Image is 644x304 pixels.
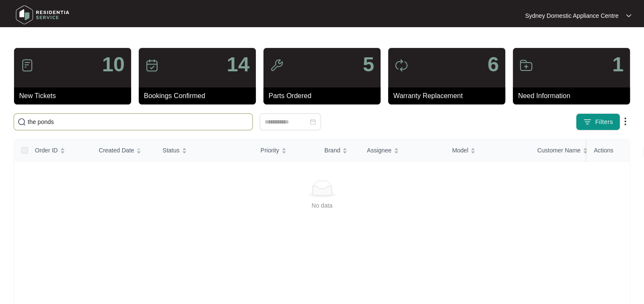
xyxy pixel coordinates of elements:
img: icon [270,59,283,72]
p: 6 [487,54,499,75]
img: icon [20,59,34,72]
img: icon [395,59,408,72]
th: Brand [318,139,360,162]
th: Status [156,139,254,162]
span: Filters [595,118,613,127]
p: New Tickets [19,91,131,101]
th: Assignee [360,139,445,162]
p: 10 [102,54,125,75]
p: 1 [612,54,624,75]
span: Priority [260,146,279,155]
img: dropdown arrow [620,116,630,127]
p: 14 [227,54,249,75]
img: filter icon [583,118,592,126]
th: Customer Name [530,139,615,162]
button: filter iconFilters [576,113,620,130]
img: residentia service logo [13,2,72,28]
img: icon [519,59,533,72]
p: Parts Ordered [269,91,381,101]
span: Assignee [367,146,392,155]
p: Need Information [518,91,630,101]
span: Order ID [35,146,58,155]
img: icon [145,59,159,72]
th: Order ID [28,139,92,162]
span: Status [163,146,180,155]
th: Actions [587,139,630,162]
span: Created Date [99,146,134,155]
span: Customer Name [537,146,581,155]
span: Brand [324,146,340,155]
img: dropdown arrow [626,14,631,18]
input: Search by Order Id, Assignee Name, Customer Name, Brand and Model [28,117,249,127]
div: No data [25,201,619,210]
p: 5 [363,54,374,75]
p: Warranty Replacement [393,91,505,101]
p: Bookings Confirmed [144,91,256,101]
th: Priority [254,139,318,162]
img: search-icon [17,118,26,126]
p: Sydney Domestic Appliance Centre [525,11,618,20]
span: Model [452,146,468,155]
th: Model [445,139,530,162]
